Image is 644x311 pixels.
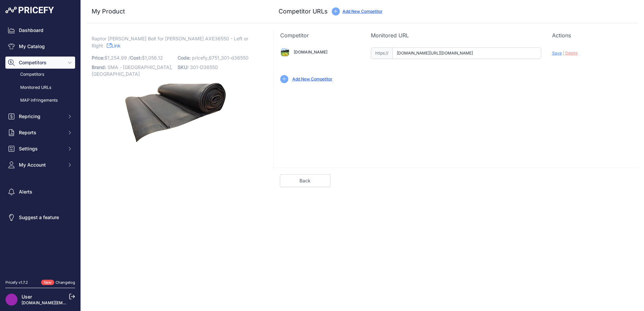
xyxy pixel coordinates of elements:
[92,34,248,50] span: Raptor [PERSON_NAME] Belt for [PERSON_NAME] AXE36550 - Left or Right
[5,7,54,13] img: Pricefy Logo
[19,145,63,152] span: Settings
[5,69,75,80] a: Competitors
[22,300,126,305] a: [DOMAIN_NAME][EMAIL_ADDRESS][DOMAIN_NAME]
[292,76,332,81] a: Add New Competitor
[22,294,32,300] a: User
[178,55,191,61] span: Code:
[56,280,75,285] a: Changelog
[107,55,127,61] span: 1,254.99
[371,31,541,39] p: Monitored URL
[5,211,75,223] a: Suggest a feature
[5,95,75,106] a: MAP infringements
[371,47,392,59] span: https://
[41,280,54,285] span: New
[5,24,75,36] a: Dashboard
[92,55,104,61] span: Price:
[552,50,562,56] span: Save
[107,41,121,50] a: Link
[5,280,28,285] div: Pricefy v1.7.2
[392,47,541,59] input: americasbelting.com/product
[343,9,383,14] a: Add New Competitor
[5,143,75,155] button: Settings
[19,129,63,136] span: Reports
[552,31,632,39] p: Actions
[280,174,330,187] a: Back
[190,64,218,70] span: 301-D36550
[5,127,75,139] button: Reports
[92,64,106,70] span: Brand:
[5,110,75,123] button: Repricing
[92,53,173,63] p: $
[5,186,75,198] a: Alerts
[565,50,578,56] span: Delete
[280,31,360,39] p: Competitor
[5,57,75,69] button: Competitors
[294,49,327,55] a: [DOMAIN_NAME]
[279,7,328,16] h3: Competitor URLs
[130,55,142,61] span: Cost:
[128,55,163,61] span: / $
[5,24,75,272] nav: Sidebar
[5,40,75,53] a: My Catalog
[192,55,249,61] span: pricefy_6751_301-d36550
[92,7,260,16] h3: My Product
[178,64,189,70] span: SKU:
[5,159,75,171] button: My Account
[563,50,564,56] span: |
[19,59,63,66] span: Competitors
[92,64,172,77] span: SMA - [GEOGRAPHIC_DATA], [GEOGRAPHIC_DATA]
[5,82,75,94] a: Monitored URLs
[19,113,63,120] span: Repricing
[145,55,163,61] span: 1,056.12
[19,162,63,168] span: My Account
